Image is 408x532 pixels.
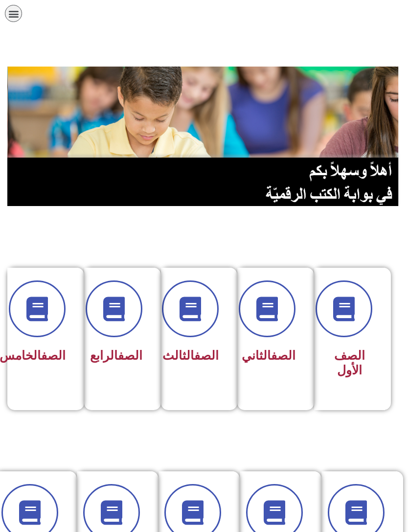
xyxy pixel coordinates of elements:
[5,5,22,22] div: כפתור פתיחת תפריט
[90,348,142,363] span: الرابع
[271,348,295,363] a: الصف
[162,348,219,363] span: الثالث
[334,348,365,377] span: الصف الأول
[118,348,142,363] a: الصف
[194,348,219,363] a: الصف
[41,348,66,363] a: الصف
[242,348,295,363] span: الثاني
